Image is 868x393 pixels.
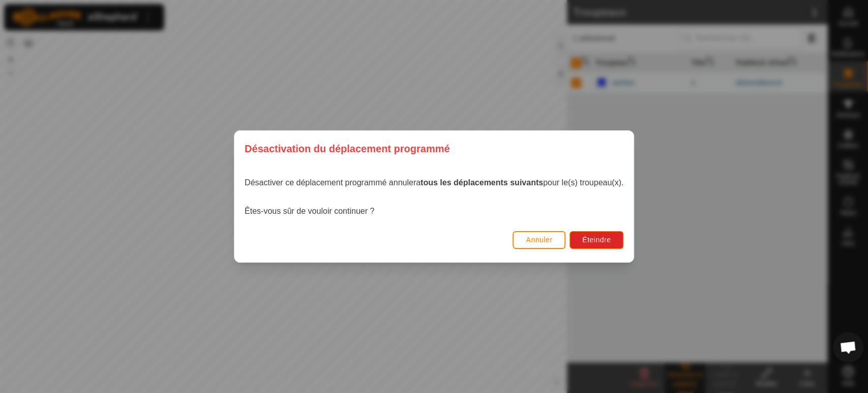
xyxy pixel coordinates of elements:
[513,231,565,249] button: Annuler
[582,236,611,244] span: Éteindre
[570,231,623,249] button: Éteindre
[245,205,623,217] p: Êtes-vous sûr de vouloir continuer ?
[833,332,863,362] div: Open chat
[245,177,623,189] p: Désactiver ce déplacement programmé annulera pour le(s) troupeau(x).
[245,141,450,156] span: Désactivation du déplacement programmé
[421,178,543,187] strong: tous les déplacements suivants
[526,236,552,244] span: Annuler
